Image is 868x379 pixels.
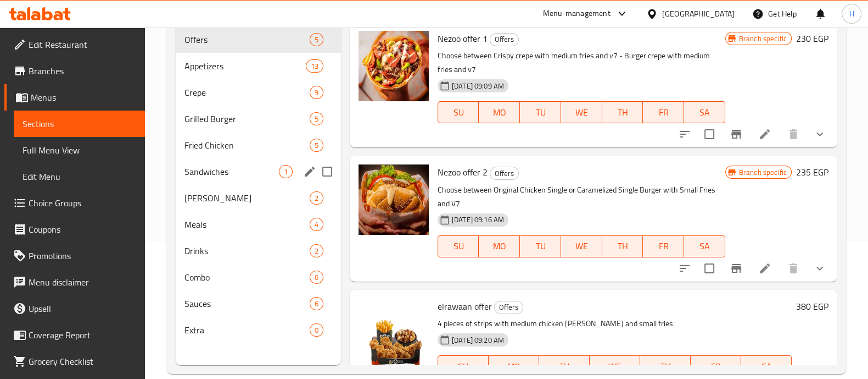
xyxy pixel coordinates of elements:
span: 0 [310,325,323,336]
span: Upsell [29,302,136,315]
span: 6 [310,272,323,283]
span: Appetizers [184,59,306,73]
p: Choose between Crispy crepe with medium fries and v7 - Burger crepe with medium fries and v7 [438,49,725,76]
div: items [310,244,323,257]
span: Offers [490,167,518,180]
span: Edit Restaurant [29,38,136,51]
a: Edit Restaurant [4,31,145,58]
div: [GEOGRAPHIC_DATA] [662,8,735,20]
span: Crepe [184,86,310,99]
h6: 230 EGP [796,31,828,46]
span: Grilled Burger [184,112,310,125]
div: Extra0 [176,317,341,343]
a: Upsell [4,295,145,322]
span: Sandwiches [184,165,279,178]
div: items [310,33,323,46]
span: SA [746,359,787,375]
div: items [310,86,323,99]
button: WE [561,235,602,257]
button: show more [807,121,833,147]
button: TU [520,101,561,123]
button: FR [643,101,684,123]
button: WE [590,355,640,377]
span: TH [607,238,639,254]
span: Branches [29,64,136,78]
img: Nezoo offer 1 [359,31,429,101]
div: Fried Chicken [184,139,310,152]
div: items [310,191,323,205]
button: TU [539,355,590,377]
span: SA [688,238,721,254]
div: items [306,59,323,73]
div: items [310,271,323,284]
a: Edit menu item [758,262,771,275]
img: Nezoo offer 2 [359,164,429,235]
div: Appetizers13 [176,53,341,79]
span: SU [443,105,475,120]
button: SU [438,235,479,257]
span: Full Menu View [23,144,136,157]
span: SA [688,105,721,120]
nav: Menu sections [176,22,341,348]
span: TU [524,238,557,254]
button: SU [438,101,479,123]
span: Offers [490,33,518,46]
button: FR [643,235,684,257]
h6: 235 EGP [796,164,828,180]
span: TU [544,359,585,375]
div: Rizzo [184,191,310,205]
svg: Show Choices [813,128,826,141]
button: MO [479,235,520,257]
span: Select to update [698,257,721,280]
span: FR [647,238,680,254]
span: 5 [310,114,323,124]
span: Coverage Report [29,328,136,342]
button: delete [780,255,807,282]
span: MO [483,238,516,254]
h6: 380 EGP [796,299,828,314]
span: Offers [184,33,310,46]
span: 5 [310,140,323,151]
div: items [310,139,323,152]
div: Extra [184,323,310,337]
a: Coverage Report [4,322,145,348]
a: Promotions [4,243,145,269]
span: SU [443,359,484,375]
span: WE [594,359,636,375]
div: Offers [490,33,519,46]
span: TU [524,105,557,120]
div: Sauces6 [176,290,341,317]
button: sort-choices [671,255,698,282]
a: Full Menu View [14,137,145,163]
a: Coupons [4,216,145,243]
span: Sections [23,117,136,130]
div: Offers5 [176,26,341,53]
div: Crepe9 [176,79,341,106]
button: MO [489,355,539,377]
button: Branch-specific-item [723,121,749,147]
span: 4 [310,219,323,230]
span: [DATE] 09:20 AM [447,335,508,345]
div: Drinks2 [176,238,341,264]
span: Meals [184,218,310,231]
div: items [310,323,323,337]
span: TH [645,359,686,375]
div: Menu-management [543,7,611,20]
img: elrawaan offer [359,299,429,369]
button: FR [691,355,741,377]
button: sort-choices [671,121,698,147]
span: 13 [306,61,323,72]
span: 5 [310,35,323,45]
div: Meals4 [176,211,341,238]
div: items [279,165,293,178]
div: Combo [184,271,310,284]
div: Fried Chicken5 [176,132,341,158]
span: 9 [310,87,323,98]
span: 2 [310,246,323,256]
a: Menus [4,84,145,111]
span: [DATE] 09:16 AM [447,215,508,225]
